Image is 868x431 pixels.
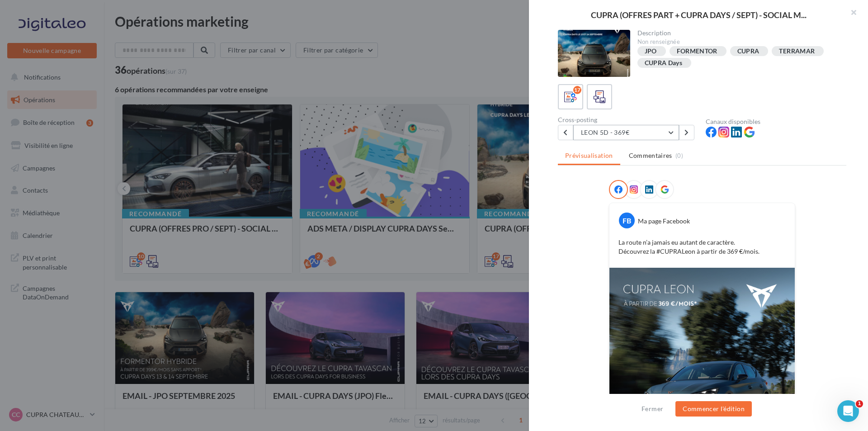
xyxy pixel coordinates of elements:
[779,48,815,55] div: TERRAMAR
[573,86,581,94] div: 17
[629,151,672,160] span: Commentaires
[706,118,846,125] div: Canaux disponibles
[638,217,690,226] div: Ma page Facebook
[637,38,840,46] div: Non renseignée
[837,400,859,422] iframe: Intercom live chat
[637,30,840,36] div: Description
[619,213,635,228] div: FB
[675,152,683,159] span: (0)
[737,48,759,55] div: CUPRA
[645,60,683,66] div: CUPRA Days
[558,117,698,123] div: Cross-posting
[645,48,657,55] div: JPO
[675,401,752,417] button: Commencer l'édition
[573,125,679,140] button: LEON 5D - 369€
[856,400,863,407] span: 1
[591,11,807,19] span: CUPRA (OFFRES PART + CUPRA DAYS / SEPT) - SOCIAL M...
[638,403,667,414] button: Fermer
[618,238,786,256] p: La route n’a jamais eu autant de caractère. Découvrez la #CUPRALeon à partir de 369 €/mois.
[677,48,717,55] div: FORMENTOR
